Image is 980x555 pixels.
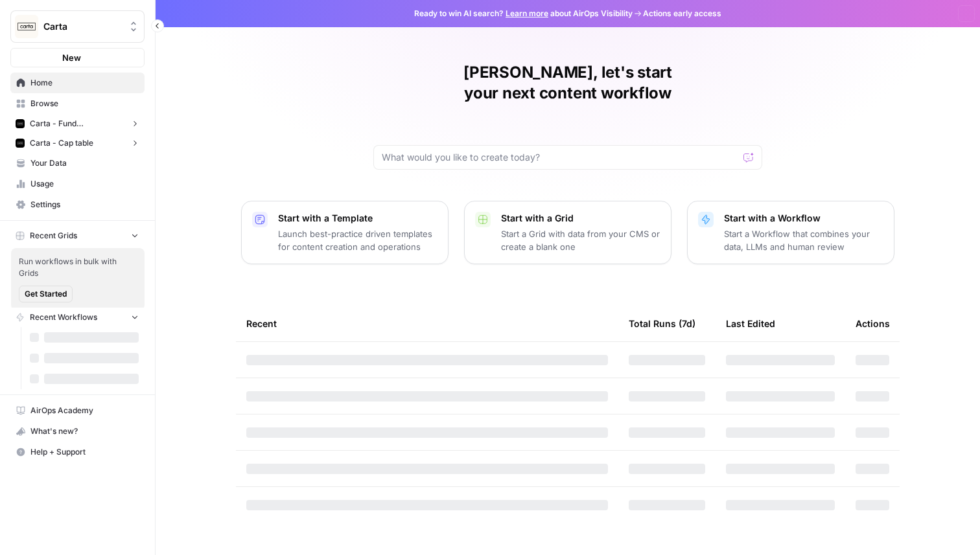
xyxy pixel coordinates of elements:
button: Recent Grids [10,226,145,245]
span: Usage [30,178,139,190]
span: Carta [43,20,122,33]
button: Recent Workflows [10,308,145,327]
button: Start with a TemplateLaunch best-practice driven templates for content creation and operations [241,201,449,264]
button: Start with a WorkflowStart a Workflow that combines your data, LLMs and human review [687,201,894,264]
button: Start with a GridStart a Grid with data from your CMS or create a blank one [464,201,671,264]
button: Get Started [19,286,73,302]
button: Help + Support [10,442,145,462]
span: Carta - Cap table [30,137,93,149]
span: Your Data [30,157,139,169]
a: Usage [10,174,145,194]
a: AirOps Academy [10,400,145,421]
div: Last Edited [726,306,775,341]
button: Carta - Cap table [10,133,145,153]
div: Recent [246,306,608,341]
p: Launch best-practice driven templates for content creation and operations [278,227,437,253]
a: Home [10,73,145,93]
span: Recent Grids [30,230,77,242]
p: Start a Grid with data from your CMS or create a blank one [501,227,660,253]
div: Actions [856,306,890,341]
span: Carta - Fund Administration [30,118,125,130]
button: Workspace: Carta [10,10,145,43]
p: Start with a Grid [501,212,660,225]
span: Ready to win AI search? about AirOps Visibility [414,8,633,19]
span: AirOps Academy [30,405,139,416]
p: Start a Workflow that combines your data, LLMs and human review [724,227,883,253]
span: Browse [30,98,139,109]
p: Start with a Workflow [724,212,883,225]
p: Start with a Template [278,212,437,225]
input: What would you like to create today? [382,151,738,164]
span: Actions early access [643,8,721,19]
a: Learn more [506,8,548,18]
div: What's new? [11,422,144,441]
span: New [62,51,81,64]
img: c35yeiwf0qjehltklbh57st2xhbo [16,139,25,148]
span: Settings [30,199,139,210]
a: Browse [10,93,145,114]
span: Help + Support [30,446,139,458]
div: Total Runs (7d) [629,306,695,341]
button: New [10,48,145,67]
span: Home [30,77,139,89]
h1: [PERSON_NAME], let's start your next content workflow [373,62,762,104]
img: c35yeiwf0qjehltklbh57st2xhbo [16,119,25,128]
button: What's new? [10,421,145,442]
span: Run workflows in bulk with Grids [19,256,137,279]
button: Carta - Fund Administration [10,114,145,133]
span: Recent Workflows [30,311,97,323]
a: Settings [10,194,145,215]
img: Carta Logo [15,15,38,38]
span: Get Started [25,288,67,300]
a: Your Data [10,153,145,174]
